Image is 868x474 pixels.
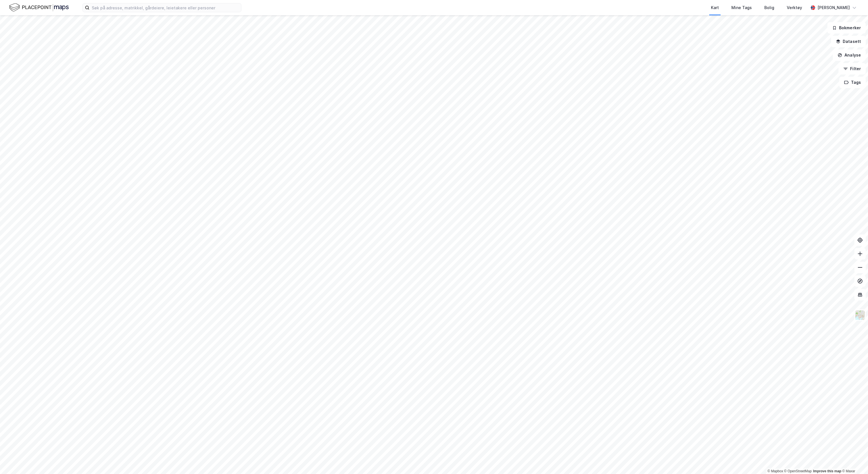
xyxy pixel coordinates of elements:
button: Filter [838,63,866,74]
a: Mapbox [767,469,783,473]
div: Kart [711,4,719,11]
img: Z [855,310,865,321]
button: Bokmerker [827,22,866,34]
div: Bolig [764,4,774,11]
input: Søk på adresse, matrikkel, gårdeiere, leietakere eller personer [89,3,241,12]
div: Verktøy [787,4,802,11]
div: Mine Tags [731,4,752,11]
a: Improve this map [813,469,841,473]
button: Tags [839,77,866,88]
div: Kontrollprogram for chat [840,447,868,474]
div: [PERSON_NAME] [817,4,850,11]
button: Analyse [833,49,866,61]
iframe: Chat Widget [840,447,868,474]
img: logo.f888ab2527a4732fd821a326f86c7f29.svg [9,3,69,13]
button: Datasett [831,36,866,47]
a: OpenStreetMap [784,469,812,473]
